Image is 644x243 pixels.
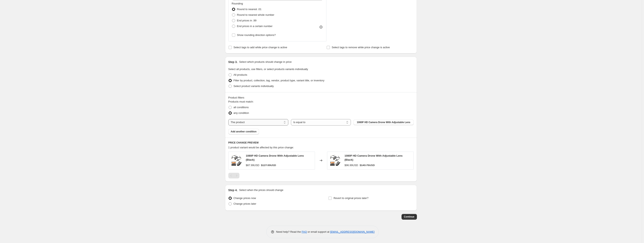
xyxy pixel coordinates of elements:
[239,188,283,192] p: Select when the prices should change
[234,106,249,109] span: all conditions
[329,154,341,167] img: 71NrenGXgPL_80x.jpg
[228,188,238,192] h2: Step 4.
[246,154,304,161] span: 1080P HD Camera Drone With Adjustable Lens (Black)
[237,34,276,37] span: Show rounding direction options?
[302,230,307,233] a: FAQ
[237,19,257,22] span: End prices in .99
[357,121,410,124] span: 1080P HD Camera Drone With Adjustable Lens
[330,230,374,233] a: [EMAIL_ADDRESS][DOMAIN_NAME]
[345,164,358,167] span: $96.99USD
[228,129,259,134] button: Add another condition
[360,164,375,167] span: $140.79USD
[261,164,276,167] span: $127.99USD
[237,25,273,28] span: End prices in a certain number
[228,100,254,103] span: Products must match:
[234,111,249,114] span: any condition
[234,79,324,82] span: Filter by product, collection, tag, vendor, product type, variant title, or inventory
[402,214,417,220] button: Continue
[234,85,274,88] span: Select product variants individually
[228,60,238,64] h2: Step 3.
[234,202,256,205] span: Change prices later
[276,230,302,233] span: Need help? Read the
[237,13,274,16] span: Round to nearest whole number
[332,46,390,49] span: Select tags to remove while price change is active
[404,215,414,218] span: Continue
[234,197,256,200] span: Change prices now
[334,197,368,200] span: Revert to original prices later?
[228,96,414,100] div: Product filters
[228,146,294,149] span: 1 product variant would be affected by this price change:
[353,119,413,125] button: 1080P HD Camera Drone With Adjustable Lens
[231,154,243,167] img: 71NrenGXgPL_80x.jpg
[228,173,239,178] nav: Pagination
[239,60,292,64] p: Select which products should change in price
[307,230,330,233] span: or email support at
[228,68,308,71] span: Select all products, use filters, or select products variants individually
[237,8,261,11] span: Round to nearest .01
[232,2,243,5] span: Rounding
[234,46,287,49] span: Select tags to add while price change is active
[231,130,257,133] span: Add another condition
[234,73,247,76] span: All products
[246,164,259,167] span: $87.99USD
[228,141,414,144] h6: PRICE CHANGE PREVIEW
[345,154,403,161] span: 1080P HD Camera Drone With Adjustable Lens (Black)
